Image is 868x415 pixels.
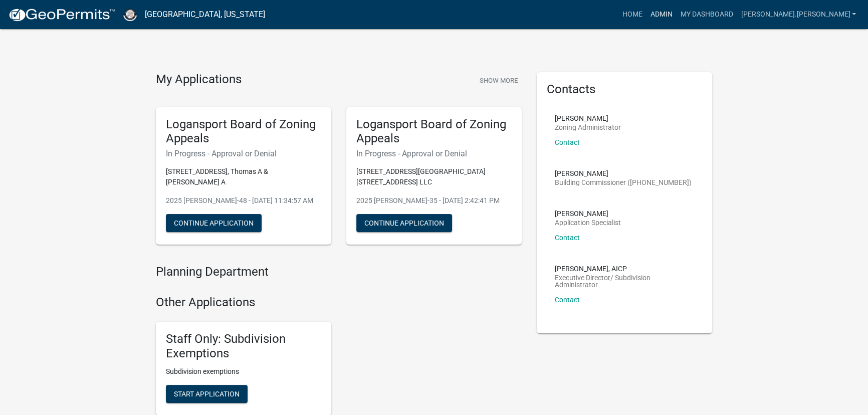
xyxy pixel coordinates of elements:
p: [PERSON_NAME] [555,210,621,217]
button: Continue Application [166,214,262,232]
p: [PERSON_NAME] [555,170,692,177]
button: Start Application [166,385,248,403]
p: Zoning Administrator [555,124,621,131]
a: Home [618,5,646,24]
h5: Contacts [547,82,702,97]
h5: Logansport Board of Zoning Appeals [356,117,512,146]
h5: Staff Only: Subdivision Exemptions [166,332,321,361]
a: Contact [555,138,580,146]
h4: My Applications [156,72,242,87]
p: [STREET_ADDRESS], Thomas A & [PERSON_NAME] A [166,166,321,187]
p: Application Specialist [555,219,621,226]
img: Cass County, Indiana [123,8,137,21]
p: [PERSON_NAME] [555,115,621,122]
a: Contact [555,234,580,242]
p: [PERSON_NAME], AICP [555,265,694,272]
a: Contact [555,296,580,304]
a: [GEOGRAPHIC_DATA], [US_STATE] [145,6,265,23]
p: Executive Director/ Subdivision Administrator [555,274,694,288]
p: Building Commissioner ([PHONE_NUMBER]) [555,179,692,186]
span: Start Application [174,390,240,398]
a: My Dashboard [676,5,737,24]
h4: Planning Department [156,265,522,279]
h4: Other Applications [156,295,522,310]
a: [PERSON_NAME].[PERSON_NAME] [737,5,860,24]
h6: In Progress - Approval or Denial [166,149,321,158]
p: 2025 [PERSON_NAME]-48 - [DATE] 11:34:57 AM [166,195,321,206]
button: Show More [476,72,522,89]
a: Admin [646,5,676,24]
p: [STREET_ADDRESS][GEOGRAPHIC_DATA][STREET_ADDRESS] LLC [356,166,512,187]
button: Continue Application [356,214,452,232]
p: Subdivision exemptions [166,366,321,377]
h6: In Progress - Approval or Denial [356,149,512,158]
p: 2025 [PERSON_NAME]-35 - [DATE] 2:42:41 PM [356,195,512,206]
h5: Logansport Board of Zoning Appeals [166,117,321,146]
